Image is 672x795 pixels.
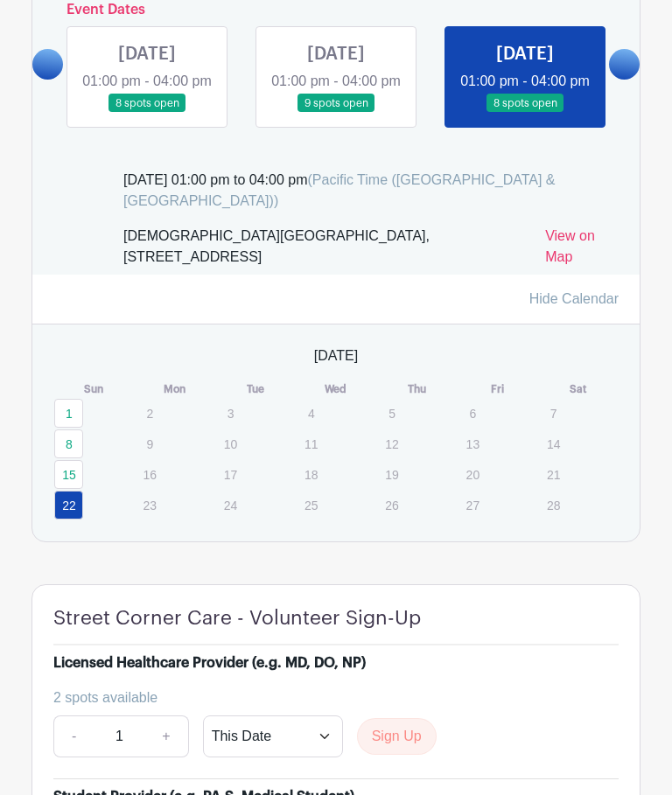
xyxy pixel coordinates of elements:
[539,492,568,519] p: 28
[539,461,568,488] p: 21
[357,718,437,755] button: Sign Up
[53,652,366,673] div: Licensed Healthcare Provider (e.g. MD, DO, NP)
[144,715,188,757] a: +
[54,460,83,489] a: 15
[458,461,486,488] p: 20
[135,400,164,427] p: 2
[297,492,325,519] p: 25
[216,430,245,457] p: 10
[297,461,325,488] p: 18
[458,400,486,427] p: 6
[458,430,486,457] p: 13
[216,400,245,427] p: 3
[529,291,619,306] a: Hide Calendar
[135,461,164,488] p: 16
[53,380,134,398] th: Sun
[53,687,605,708] div: 2 spots available
[54,429,83,458] a: 8
[53,606,421,630] h4: Street Corner Care - Volunteer Sign-Up
[123,170,619,212] div: [DATE] 01:00 pm to 04:00 pm
[539,430,568,457] p: 14
[539,400,568,427] p: 7
[216,461,245,488] p: 17
[296,380,376,398] th: Wed
[134,380,214,398] th: Mon
[545,226,619,275] a: View on Map
[215,380,296,398] th: Tue
[458,492,486,519] p: 27
[314,345,358,366] span: [DATE]
[54,491,83,520] a: 22
[123,226,531,275] div: [DEMOGRAPHIC_DATA][GEOGRAPHIC_DATA], [STREET_ADDRESS]
[216,492,245,519] p: 24
[457,380,537,398] th: Fri
[377,461,406,488] p: 19
[377,492,406,519] p: 26
[538,380,619,398] th: Sat
[377,430,406,457] p: 12
[63,2,609,18] h6: Event Dates
[297,430,325,457] p: 11
[377,400,406,427] p: 5
[53,715,94,757] a: -
[54,399,83,428] a: 1
[123,172,556,208] span: (Pacific Time ([GEOGRAPHIC_DATA] & [GEOGRAPHIC_DATA]))
[135,430,164,457] p: 9
[376,380,457,398] th: Thu
[135,492,164,519] p: 23
[297,400,325,427] p: 4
